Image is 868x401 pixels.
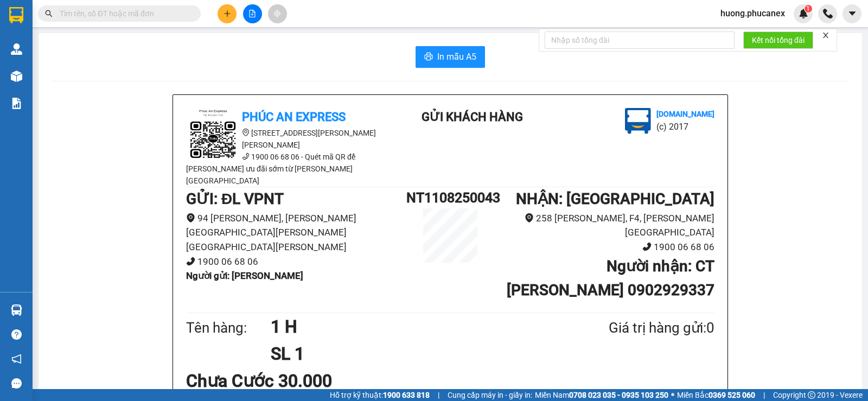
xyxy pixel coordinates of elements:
span: environment [186,213,195,222]
h1: 1 H [271,313,556,340]
span: phone [186,257,195,266]
strong: 1900 633 818 [383,391,430,399]
span: copyright [808,391,815,399]
span: Cung cấp máy in - giấy in: [448,389,532,401]
span: Kết nối tổng đài [752,34,805,46]
span: environment [525,213,534,222]
li: (c) 2017 [656,120,714,133]
input: Tìm tên, số ĐT hoặc mã đơn [60,8,188,20]
span: | [763,389,765,401]
span: environment [242,129,250,136]
button: plus [218,4,237,23]
strong: 0708 023 035 - 0935 103 250 [569,391,668,399]
b: Phúc An Express [242,110,346,124]
sup: 1 [805,5,812,12]
b: Người gửi : [PERSON_NAME] [186,270,303,281]
li: [STREET_ADDRESS][PERSON_NAME][PERSON_NAME] [186,127,381,151]
li: 1900 06 68 06 - Quét mã QR để [PERSON_NAME] ưu đãi sớm từ [PERSON_NAME][GEOGRAPHIC_DATA] [186,151,381,187]
button: file-add [243,4,262,23]
b: Người nhận : CT [PERSON_NAME] 0902929337 [507,257,714,299]
b: NHẬN : [GEOGRAPHIC_DATA] [516,190,714,208]
h1: SL 1 [271,340,556,367]
h1: NT1108250043 [406,187,494,208]
span: message [11,378,22,389]
span: Miền Bắc [677,389,755,401]
span: 1 [806,5,810,12]
span: huong.phucanex [712,7,794,20]
span: close [822,31,829,39]
img: icon-new-feature [799,9,808,18]
b: Gửi khách hàng [422,110,523,124]
span: phone [242,152,250,160]
span: search [45,10,53,17]
div: Giá trị hàng gửi: 0 [556,317,714,339]
span: printer [424,52,433,62]
span: Miền Nam [535,389,668,401]
img: solution-icon [11,98,22,109]
li: 258 [PERSON_NAME], F4, [PERSON_NAME][GEOGRAPHIC_DATA] [494,211,714,240]
span: In mẫu A5 [437,50,476,63]
li: 1900 06 68 06 [186,254,406,269]
span: notification [11,354,22,364]
div: Chưa Cước 30.000 [186,367,360,394]
img: logo-vxr [9,7,23,23]
strong: 0369 525 060 [709,391,755,399]
img: warehouse-icon [11,71,22,82]
img: warehouse-icon [11,43,22,55]
img: logo.jpg [186,108,240,162]
span: caret-down [847,9,857,18]
div: Tên hàng: [186,317,271,339]
span: | [438,389,439,401]
li: 94 [PERSON_NAME], [PERSON_NAME][GEOGRAPHIC_DATA][PERSON_NAME][GEOGRAPHIC_DATA][PERSON_NAME] [186,211,406,254]
span: Hỗ trợ kỹ thuật: [330,389,430,401]
span: question-circle [11,329,22,340]
b: [DOMAIN_NAME] [656,110,714,118]
img: logo.jpg [625,108,651,134]
button: Kết nối tổng đài [743,31,813,49]
img: phone-icon [823,9,833,18]
img: warehouse-icon [11,304,22,316]
li: 1900 06 68 06 [494,240,714,254]
button: caret-down [843,4,861,23]
button: printerIn mẫu A5 [416,46,485,68]
span: phone [642,242,652,251]
span: ⚪️ [671,393,674,397]
span: file-add [248,10,256,17]
span: aim [273,10,281,17]
span: plus [224,10,231,17]
button: aim [268,4,287,23]
input: Nhập số tổng đài [545,31,735,49]
b: GỬI : ĐL VPNT [186,190,284,208]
